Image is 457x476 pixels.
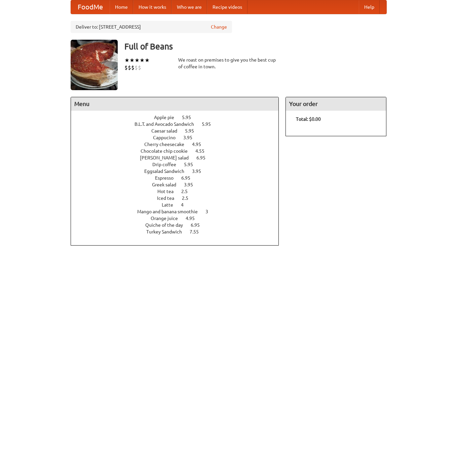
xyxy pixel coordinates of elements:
a: Turkey Sandwich 7.55 [146,229,211,234]
span: 2.5 [181,189,194,194]
a: Cherry cheesecake 4.95 [144,142,214,147]
b: Total: $0.00 [296,116,321,122]
li: ★ [140,57,145,64]
span: Hot tea [157,189,180,194]
span: 3.95 [184,182,200,187]
a: Home [110,0,133,14]
span: 4 [181,202,190,208]
a: Help [359,0,380,14]
span: 2.5 [182,195,195,201]
span: B.L.T. and Avocado Sandwich [135,121,201,127]
span: Quiche of the day [145,222,190,228]
li: $ [128,64,131,71]
span: Espresso [155,175,180,181]
h4: Your order [286,97,386,111]
a: How it works [133,0,172,14]
li: ★ [135,57,140,64]
li: ★ [124,57,129,64]
span: Chocolate chip cookie [141,148,194,154]
span: 4.55 [195,148,211,154]
a: Latte 4 [162,202,196,208]
a: Eggsalad Sandwich 3.95 [144,169,214,174]
span: 7.55 [190,229,205,234]
span: [PERSON_NAME] salad [140,155,195,160]
span: 6.95 [196,155,212,160]
span: 3.95 [183,135,199,140]
a: FoodMe [71,0,110,14]
a: Espresso 6.95 [155,175,203,181]
a: Who we are [172,0,207,14]
li: $ [135,64,138,71]
a: Orange juice 4.95 [151,216,207,221]
img: angular.jpg [71,40,118,90]
span: 5.95 [182,115,198,120]
span: Eggsalad Sandwich [144,169,191,174]
a: Drip coffee 5.95 [152,162,205,167]
span: Cherry cheesecake [144,142,191,147]
a: Iced tea 2.5 [157,195,201,201]
a: Recipe videos [207,0,247,14]
li: ★ [129,57,135,64]
a: Apple pie 5.95 [154,115,203,120]
a: Quiche of the day 6.95 [145,222,212,228]
h4: Menu [71,97,279,111]
span: Turkey Sandwich [146,229,189,234]
span: 5.95 [185,128,201,134]
span: Drip coffee [152,162,183,167]
a: Mango and banana smoothie 3 [137,209,221,214]
a: Caesar salad 5.95 [151,128,206,134]
li: $ [124,64,128,71]
span: 4.95 [192,142,208,147]
a: Greek salad 3.95 [152,182,205,187]
span: Mango and banana smoothie [137,209,204,214]
span: 3 [205,209,215,214]
span: 3.95 [192,169,208,174]
span: 5.95 [184,162,200,167]
li: $ [138,64,141,71]
a: [PERSON_NAME] salad 6.95 [140,155,218,160]
span: Caesar salad [151,128,184,134]
a: B.L.T. and Avocado Sandwich 5.95 [135,121,223,127]
span: 4.95 [186,216,201,221]
h3: Full of Beans [124,40,387,53]
li: ★ [145,57,150,64]
span: 6.95 [181,175,197,181]
span: Iced tea [157,195,181,201]
a: Change [211,24,227,30]
a: Hot tea 2.5 [157,189,200,194]
span: 6.95 [191,222,206,228]
a: Cappucino 3.95 [153,135,205,140]
div: We roast on premises to give you the best cup of coffee in town. [178,57,279,70]
div: Deliver to: [STREET_ADDRESS] [71,21,232,33]
a: Chocolate chip cookie 4.55 [141,148,217,154]
span: 5.95 [202,121,218,127]
li: $ [131,64,135,71]
span: Greek salad [152,182,183,187]
span: Latte [162,202,180,208]
span: Cappucino [153,135,182,140]
span: Apple pie [154,115,181,120]
span: Orange juice [151,216,185,221]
